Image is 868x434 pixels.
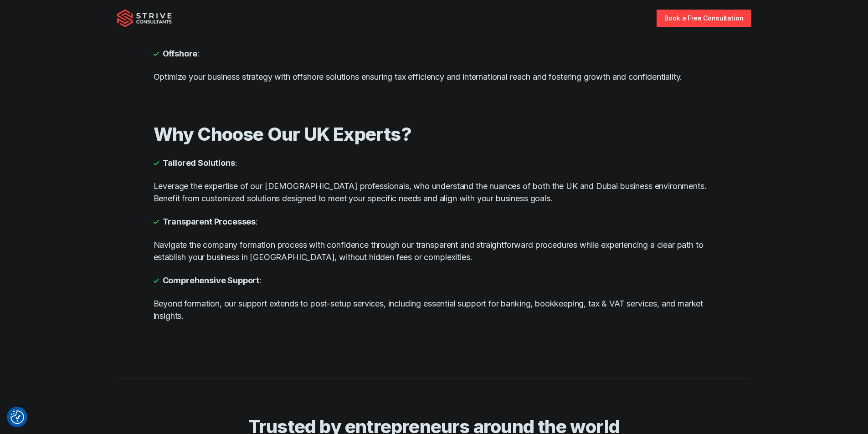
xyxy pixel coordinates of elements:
img: Strive Consultants [117,9,172,27]
li: : [154,47,715,60]
p: Optimize your business strategy with offshore solutions ensuring tax efficiency and international... [154,71,715,83]
a: Book a Free Consultation [657,10,751,26]
button: Consent Preferences [10,410,24,424]
li: : [154,215,715,228]
h2: Why Choose Our UK Experts? [154,123,715,146]
p: Beyond formation, our support extends to post-setup services, including essential support for ban... [154,297,715,322]
li: : [154,274,715,286]
strong: Tailored Solutions [163,157,235,169]
strong: Comprehensive Support [163,274,260,286]
p: Navigate the company formation process with confidence through our transparent and straightforwar... [154,239,715,263]
strong: Offshore [163,47,198,60]
img: Revisit consent button [10,410,24,424]
strong: Transparent Processes [163,215,256,228]
p: Leverage the expertise of our [DEMOGRAPHIC_DATA] professionals, who understand the nuances of bot... [154,180,715,204]
li: : [154,157,715,169]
